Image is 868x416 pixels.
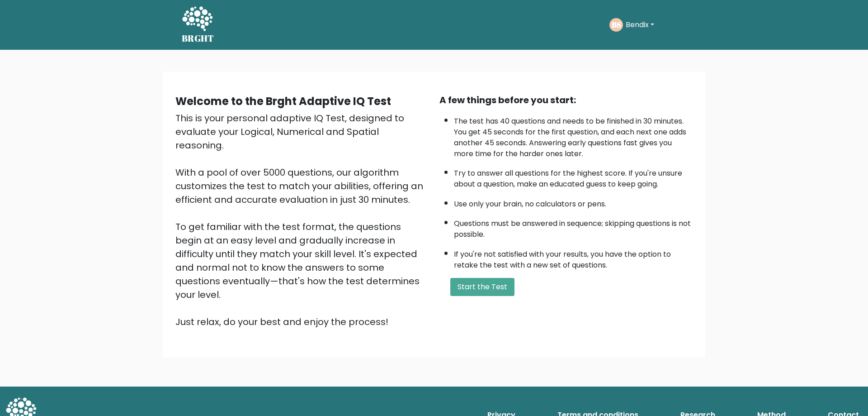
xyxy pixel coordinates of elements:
[175,94,391,109] b: Welcome to the Brght Adaptive IQ Test
[454,111,693,159] li: The test has 40 questions and needs to be finished in 30 minutes. You get 45 seconds for the firs...
[450,278,514,296] button: Start the Test
[612,19,621,30] text: BS
[454,194,693,210] li: Use only your brain, no calculators or pens.
[439,93,693,107] div: A few things before you start:
[454,163,693,190] li: Try to answer all questions for the highest score. If you're unsure about a question, make an edu...
[454,244,693,271] li: If you're not satisfied with your results, you have the option to retake the test with a new set ...
[454,214,693,240] li: Questions must be answered in sequence; skipping questions is not possible.
[623,19,657,31] button: Bendix
[182,4,214,46] a: BRGHT
[182,33,214,44] h5: BRGHT
[175,111,429,329] div: This is your personal adaptive IQ Test, designed to evaluate your Logical, Numerical and Spatial ...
